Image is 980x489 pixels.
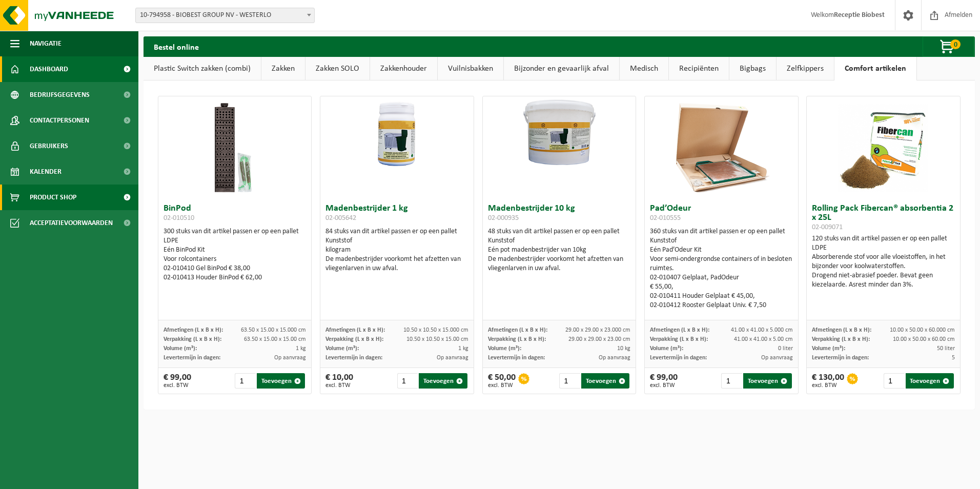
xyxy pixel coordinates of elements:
span: Afmetingen (L x B x H): [650,327,709,333]
h3: Pad’Odeur [650,204,793,225]
span: 5 [952,355,955,361]
span: 02-009071 [812,223,843,231]
span: 0 [950,39,961,49]
span: excl. BTW [325,382,353,389]
a: Recipiënten [669,57,729,80]
span: 10.50 x 10.50 x 15.000 cm [403,327,468,333]
input: 1 [397,373,418,389]
span: 63.50 x 15.00 x 15.00 cm [244,336,306,342]
span: 02-010555 [650,214,681,222]
button: Toevoegen [581,373,629,389]
span: 10-794958 - BIOBEST GROUP NV - WESTERLO [136,8,314,23]
span: 02-010510 [164,214,194,222]
span: 10.50 x 10.50 x 15.00 cm [406,336,468,342]
div: De madenbestrijder voorkomt het afzetten van vliegenlarven in uw afval. [488,255,631,273]
span: Dashboard [30,56,68,82]
h2: Bestel online [144,36,209,56]
input: 1 [559,373,580,389]
span: Levertermijn in dagen: [488,355,545,361]
span: 10.00 x 50.00 x 60.00 cm [893,336,955,342]
span: 63.50 x 15.00 x 15.000 cm [241,327,306,333]
span: 29.00 x 29.00 x 23.000 cm [565,327,630,333]
button: Toevoegen [419,373,467,389]
span: 1 kg [458,345,468,352]
span: Verpakking (L x B x H): [812,336,870,342]
a: Zakken [261,57,305,80]
div: LDPE [164,236,307,246]
span: excl. BTW [650,382,678,389]
div: LDPE [812,243,955,253]
button: Toevoegen [257,373,305,389]
div: De madenbestrijder voorkomt het afzetten van vliegenlarven in uw afval. [325,255,468,273]
span: 02-005642 [325,214,356,222]
span: Afmetingen (L x B x H): [164,327,223,333]
a: Vuilnisbakken [438,57,503,80]
div: 360 stuks van dit artikel passen er op een pallet [650,227,793,310]
div: € 99,00 [650,373,678,389]
img: 02-000935 [483,96,636,173]
div: Eén pot madenbestrijder van 10kg [488,246,631,255]
span: excl. BTW [812,382,844,389]
button: Toevoegen [906,373,954,389]
span: Verpakking (L x B x H): [650,336,708,342]
span: 10 kg [617,345,630,352]
span: Volume (m³): [650,345,683,352]
span: Volume (m³): [325,345,359,352]
div: 300 stuks van dit artikel passen er op een pallet [164,227,307,282]
a: Zakkenhouder [370,57,437,80]
div: 120 stuks van dit artikel passen er op een pallet [812,234,955,290]
div: Eén Pad’Odeur Kit [650,246,793,255]
span: Verpakking (L x B x H): [488,336,546,342]
h3: BinPod [164,204,307,225]
span: Afmetingen (L x B x H): [488,327,547,333]
div: kilogram [325,246,468,255]
div: Voor semi-ondergrondse containers of in besloten ruimtes. 02-010407 Gelplaat, PadOdeur € 55,00, 0... [650,255,793,310]
span: 41.00 x 41.00 x 5.000 cm [731,327,793,333]
span: Volume (m³): [488,345,521,352]
a: Bijzonder en gevaarlijk afval [504,57,619,80]
a: Bigbags [729,57,776,80]
a: Zakken SOLO [305,57,370,80]
div: Kunststof [488,236,631,246]
span: Verpakking (L x B x H): [325,336,383,342]
div: Kunststof [325,236,468,246]
span: 1 kg [296,345,306,352]
span: 0 liter [778,345,793,352]
input: 1 [235,373,256,389]
button: Toevoegen [743,373,791,389]
span: 10-794958 - BIOBEST GROUP NV - WESTERLO [135,8,315,23]
span: Afmetingen (L x B x H): [325,327,385,333]
span: Levertermijn in dagen: [325,355,382,361]
a: Comfort artikelen [834,57,916,80]
a: Plastic Switch zakken (combi) [144,57,261,80]
span: 02-000935 [488,214,519,222]
input: 1 [884,373,905,389]
span: Levertermijn in dagen: [650,355,707,361]
span: excl. BTW [488,382,516,389]
span: Levertermijn in dagen: [164,355,220,361]
button: 0 [923,36,974,57]
a: Zelfkippers [777,57,834,80]
div: € 10,00 [325,373,353,389]
div: Absorberende stof voor alle vloeistoffen, in het bijzonder voor koolwaterstoffen. [812,253,955,271]
span: Bedrijfsgegevens [30,82,90,108]
span: Op aanvraag [599,355,630,361]
img: 02-010510 [183,96,286,199]
span: 50 liter [937,345,955,352]
strong: Receptie Biobest [834,11,885,19]
span: 10.00 x 50.00 x 60.000 cm [890,327,955,333]
span: Product Shop [30,185,76,210]
img: 02-010555 [670,96,772,199]
div: € 50,00 [488,373,516,389]
span: Verpakking (L x B x H): [164,336,221,342]
div: € 99,00 [164,373,191,389]
span: Op aanvraag [761,355,793,361]
span: Gebruikers [30,133,68,159]
span: Navigatie [30,31,62,56]
div: Drogend niet-abrasief poeder. Bevat geen kiezelaarde. Asrest minder dan 3%. [812,271,955,290]
span: Afmetingen (L x B x H): [812,327,871,333]
div: Voor rolcontainers 02-010410 Gel BinPod € 38,00 02-010413 Houder BinPod € 62,00 [164,255,307,282]
span: Op aanvraag [274,355,306,361]
input: 1 [721,373,742,389]
h3: Rolling Pack Fibercan® absorbentia 2 x 25L [812,204,955,232]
